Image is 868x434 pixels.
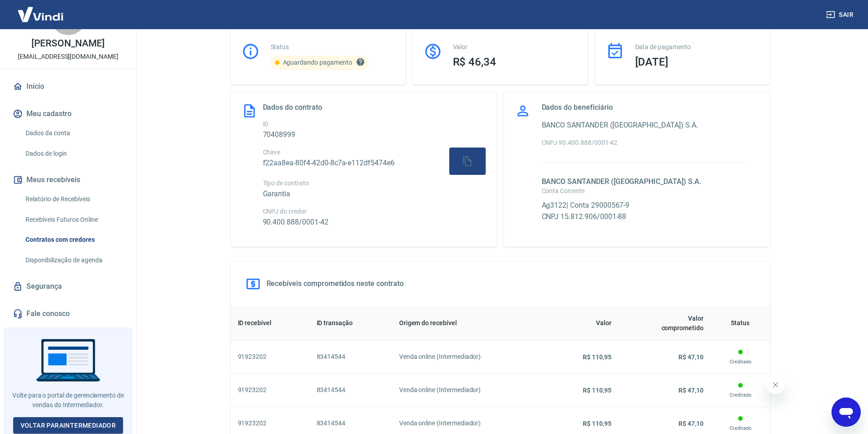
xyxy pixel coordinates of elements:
th: Origem do recebível [392,306,549,341]
span: R$ 110,95 [583,387,611,394]
a: Contratos com credores [22,230,125,249]
a: Relatório de Recebíveis [22,190,125,209]
h5: Dados do beneficiário [542,103,613,112]
span: R$ 110,95 [583,353,611,361]
span: BANCO SANTANDER ([GEOGRAPHIC_DATA]) S.A. [542,121,698,129]
h6: 91923202 [238,352,302,362]
h6: f22aa8ea-80f4-42d0-8c7a-e112df5474e6 [263,157,395,168]
span: 90.400.888/0001-42 [263,218,329,226]
h6: 83414544 [317,352,385,362]
button: Meu cadastro [11,104,125,124]
a: Fale conosco [11,304,125,324]
h6: 83414544 [317,385,385,395]
h6: Venda online (Intermediador) [399,352,541,362]
h5: Dados do contrato [263,103,322,112]
span: Aguardando pagamento [283,59,352,66]
a: Segurança [11,276,125,296]
span: R$ 47,10 [678,387,704,394]
a: Início [11,77,125,97]
h6: 83414544 [317,419,385,428]
button: Meus recebíveis [11,170,125,190]
th: ID transação [309,306,392,341]
img: Vindi [11,0,70,28]
p: [PERSON_NAME] [31,39,104,48]
a: Voltar paraIntermediador [13,417,123,434]
a: Recebíveis Futuros Online [22,210,125,229]
p: Creditado [718,391,763,399]
p: Creditado [718,358,763,366]
button: Copiar chave [457,150,478,172]
h6: Venda online (Intermediador) [399,419,541,428]
p: Valor [453,42,577,52]
iframe: Fechar mensagem [766,376,785,394]
p: Conta Corrente [542,186,748,196]
h6: 91923202 [238,385,302,395]
p: CNPJ do credor [263,207,486,216]
p: Status [271,42,395,52]
p: Chave [263,148,395,157]
th: Status [711,306,770,341]
th: Valor comprometido [619,306,711,341]
p: [EMAIL_ADDRESS][DOMAIN_NAME] [18,52,118,61]
span: R$ 47,10 [678,420,704,427]
h6: Venda online (Intermediador) [399,385,541,395]
h5: BANCO SANTANDER ([GEOGRAPHIC_DATA]) S.A. [542,177,748,186]
a: Dados da conta [22,124,125,143]
th: Valor [549,306,619,341]
button: Sair [824,6,857,23]
span: Olá! Precisa de ajuda? [5,6,77,14]
svg: Copiar chave [462,156,473,167]
svg: Este contrato ainda não foi processado pois está aguardando o pagamento ser feito na data program... [356,57,365,66]
h6: 91923202 [238,419,302,428]
span: R$ 47,10 [678,353,704,361]
h3: R$ 46,34 [453,56,577,68]
p: CNPJ 90.400.888/0001-42 [542,138,748,148]
h6: Garantia [263,188,486,199]
h3: [DATE] [635,56,759,68]
span: R$ 110,95 [583,420,611,427]
h6: 70408999 [263,129,486,140]
h5: Recebíveis comprometidos neste contrato [267,279,404,288]
a: Disponibilização de agenda [22,251,125,270]
a: Dados de login [22,144,125,163]
button: Copiar chave [449,148,486,175]
p: Tipo de contrato [263,179,486,188]
span: Ag 3122 | Conta 29000567-9 [542,201,630,209]
p: ID [263,119,486,129]
span: CNPJ 15.812.906/0001-88 [542,212,627,221]
p: Creditado [718,424,763,433]
iframe: Botão para abrir a janela de mensagens [832,398,861,427]
th: ID recebível [231,306,309,341]
p: Data de pagamento [635,42,759,52]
